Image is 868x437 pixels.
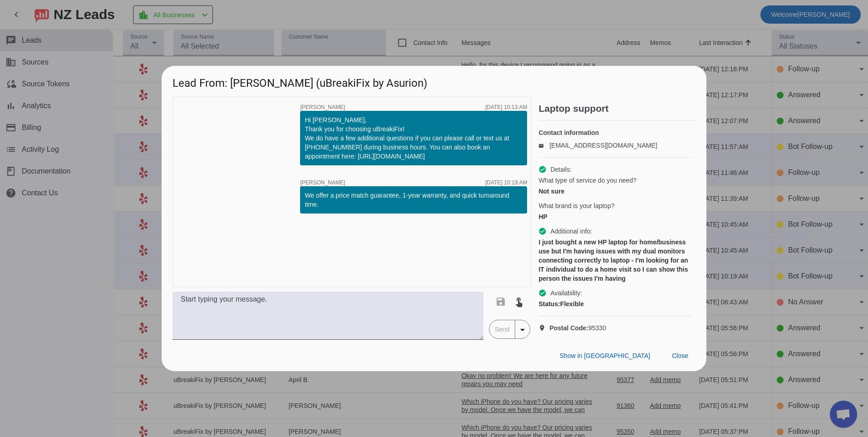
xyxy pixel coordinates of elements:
span: [PERSON_NAME] [300,104,345,110]
h1: Lead From: [PERSON_NAME] (uBreakiFix by Asurion) [162,66,706,96]
mat-icon: email [538,143,549,148]
div: Not sure [538,187,692,196]
button: Show in [GEOGRAPHIC_DATA] [552,348,657,364]
div: [DATE] 10:13:AM [485,104,527,110]
span: 95330 [549,323,606,333]
span: Availability: [550,288,582,298]
div: Flexible [538,299,692,308]
mat-icon: check_circle [538,227,547,235]
span: Show in [GEOGRAPHIC_DATA] [560,352,650,359]
mat-icon: check_circle [538,289,547,297]
div: [DATE] 10:19:AM [485,180,527,185]
h2: Laptop support [538,104,695,113]
strong: Postal Code: [549,324,588,332]
span: Details: [550,165,572,174]
div: Hi [PERSON_NAME], Thank you for choosing uBreakiFix! We do have a few additional questions if you... [305,115,523,161]
div: We offer a price match guarantee, 1-year warranty, and quick turnaround time.​ [305,191,523,209]
span: [PERSON_NAME] [300,180,345,185]
span: What type of service do you need? [538,176,636,185]
mat-icon: arrow_drop_down [517,324,528,335]
button: Close [665,348,695,364]
span: Additional info: [550,227,592,236]
div: HP [538,212,692,221]
mat-icon: touch_app [513,296,524,307]
span: Close [672,352,688,359]
strong: Status: [538,300,560,308]
h4: Contact information [538,128,692,137]
mat-icon: location_on [538,324,549,332]
a: [EMAIL_ADDRESS][DOMAIN_NAME] [549,142,657,149]
div: I just bought a new HP laptop for home/business use but I'm having issues with my dual monitors c... [538,238,692,283]
span: What brand is your laptop? [538,201,614,210]
mat-icon: check_circle [538,165,547,174]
